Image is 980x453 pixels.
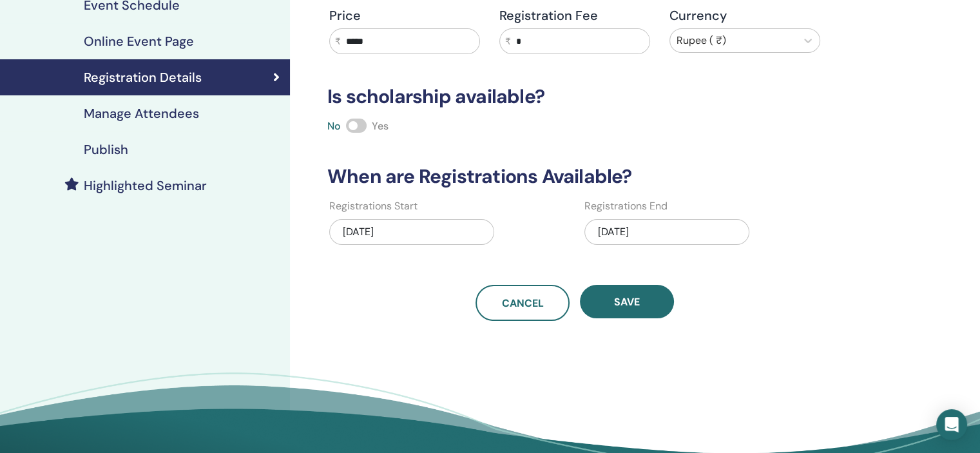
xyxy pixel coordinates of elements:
[936,409,967,440] div: Open Intercom Messenger
[84,70,202,85] h4: Registration Details
[84,34,194,49] h4: Online Event Page
[335,35,341,48] span: ₹
[580,285,674,318] button: Save
[669,8,820,23] h4: Currency
[584,219,749,245] div: [DATE]
[320,165,830,188] h3: When are Registrations Available?
[502,296,544,310] span: Cancel
[614,295,640,309] span: Save
[505,35,511,48] span: ₹
[84,106,199,121] h4: Manage Attendees
[329,219,494,245] div: [DATE]
[329,198,418,214] label: Registrations Start
[476,285,570,321] a: Cancel
[329,8,480,23] h4: Price
[320,85,830,108] h3: Is scholarship available?
[327,119,341,133] span: No
[584,198,668,214] label: Registrations End
[84,142,128,157] h4: Publish
[372,119,389,133] span: Yes
[499,8,650,23] h4: Registration Fee
[84,178,207,193] h4: Highlighted Seminar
